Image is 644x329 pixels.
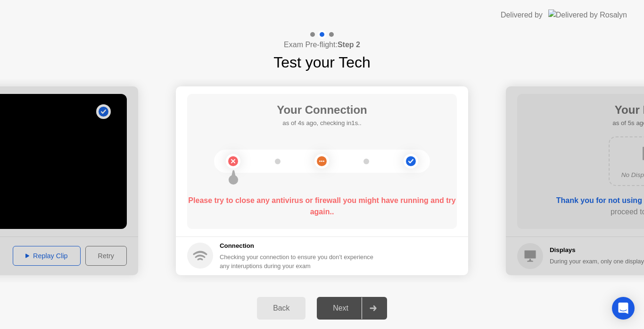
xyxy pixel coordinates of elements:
[260,304,303,312] div: Back
[320,304,362,312] div: Next
[188,196,455,216] b: Please try to close any antivirus or firewall you might have running and try again..
[501,9,543,21] div: Delivered by
[317,297,387,320] button: Next
[277,118,367,128] h5: as of 4s ago, checking in1s..
[277,101,367,118] h1: Your Connection
[338,41,360,49] b: Step 2
[220,253,379,270] div: Checking your connection to ensure you don’t experience any interuptions during your exam
[284,39,360,51] h4: Exam Pre-flight:
[612,297,635,320] div: Open Intercom Messenger
[257,297,305,320] button: Back
[273,51,371,74] h1: Test your Tech
[548,9,627,20] img: Delivered by Rosalyn
[220,241,379,251] h5: Connection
